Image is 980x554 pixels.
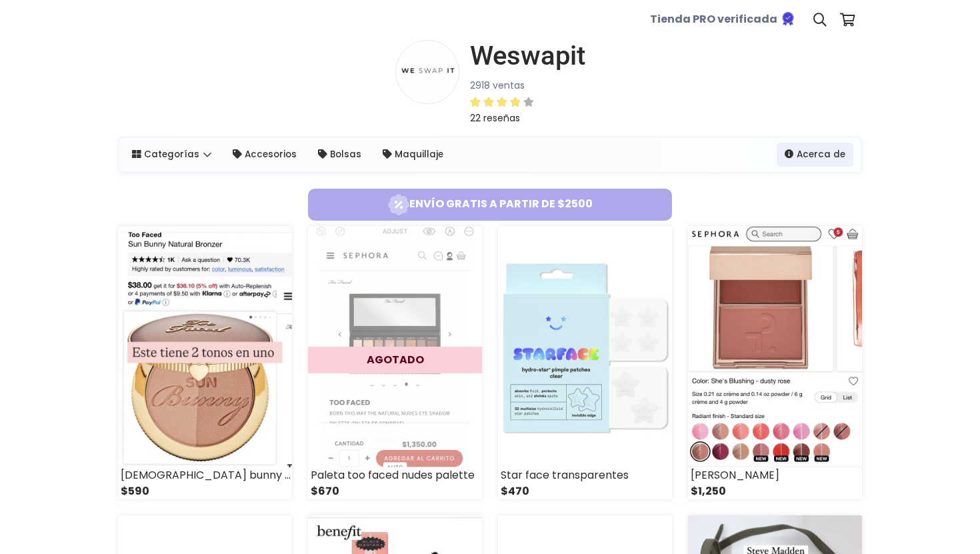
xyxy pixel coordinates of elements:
div: [DEMOGRAPHIC_DATA] bunny bronzer [118,467,292,483]
div: [PERSON_NAME] [688,467,862,483]
div: $470 [498,483,672,499]
div: $670 [308,483,482,499]
div: AGOTADO [308,347,482,373]
img: small_1741197462343.jpeg [688,226,862,467]
a: [PERSON_NAME] $1,250 [688,226,862,499]
a: 22 reseñas [470,93,585,126]
div: $590 [118,483,292,499]
a: Star face transparentes $470 [498,226,672,499]
b: Tienda PRO verificada [650,12,777,27]
img: small_1747936201765.jpeg [118,226,292,467]
a: Categorías [124,143,219,167]
small: 2918 ventas [470,79,525,92]
a: Accesorios [225,143,305,167]
div: Paleta too faced nudes palette [308,467,482,483]
a: Acerca de [777,143,853,167]
a: Bolsas [310,143,369,167]
a: Maquillaje [375,143,451,167]
small: 22 reseñas [470,111,520,125]
a: AGOTADO Paleta too faced nudes palette $670 [308,226,482,499]
img: small_1744392123112.jpeg [308,226,482,467]
div: Star face transparentes [498,467,672,483]
img: small.png [395,40,459,104]
div: 4.14 / 5 [470,94,534,110]
a: [DEMOGRAPHIC_DATA] bunny bronzer $590 [118,226,292,499]
span: Envío gratis a partir de $2500 [313,194,667,215]
h1: Weswapit [470,40,585,72]
a: Weswapit [459,40,585,72]
img: Tienda verificada [780,11,796,27]
div: $1,250 [688,483,862,499]
img: small_1741226888673.jpeg [498,226,672,467]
